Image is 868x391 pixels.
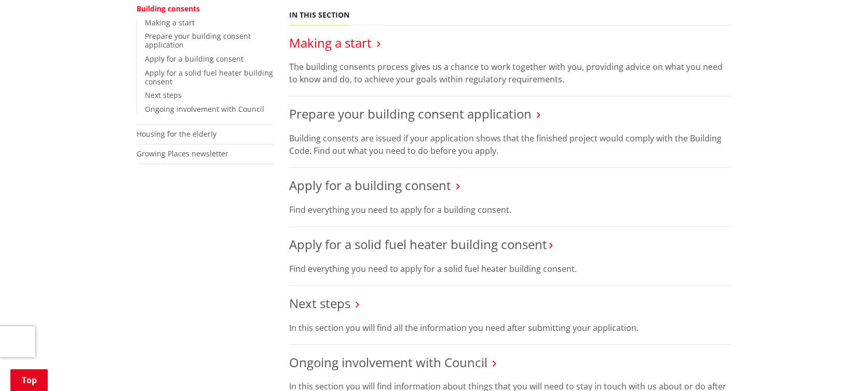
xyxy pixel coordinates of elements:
h5: In this section [289,11,349,20]
p: The building consents process gives us a chance to work together with you, providing advice on wh... [289,61,731,85]
a: Growing Places newsletter [137,149,228,158]
a: Making a start [145,18,195,27]
a: Ongoing involvement with Council [289,354,487,371]
a: Apply for a building consent [289,177,451,194]
a: Apply for a solid fuel heater building consent​ [289,236,547,253]
a: Building consents [137,4,200,13]
p: Find everything you need to apply for a building consent. [289,204,731,216]
a: Housing for the elderly [137,129,216,139]
p: Building consents are issued if your application shows that the finished project would comply wit... [289,132,731,157]
a: Making a start [289,34,372,51]
a: Ongoing involvement with Council [145,104,264,114]
a: Next steps [145,90,182,100]
iframe: Messenger Launcher [820,347,858,385]
a: Apply for a solid fuel heater building consent​ [145,68,273,86]
a: Apply for a building consent [145,54,243,64]
a: Next steps [289,295,350,312]
a: Prepare your building consent application [289,105,532,122]
a: Top [10,369,48,391]
p: Find everything you need to apply for a solid fuel heater building consent. [289,263,731,275]
a: Prepare your building consent application [145,31,251,50]
p: In this section you will find all the information you need after submitting your application. [289,322,731,334]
